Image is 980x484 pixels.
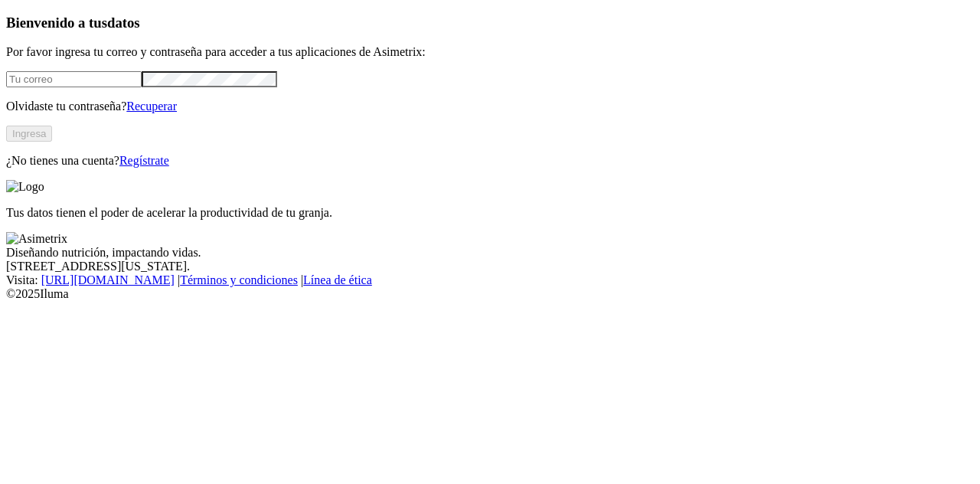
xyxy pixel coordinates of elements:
a: Regístrate [119,154,169,167]
a: Recuperar [126,100,177,113]
h3: Bienvenido a tus [6,15,974,31]
img: Asimetrix [6,232,67,246]
input: Tu correo [6,71,142,87]
button: Ingresa [6,126,52,142]
div: © 2025 Iluma [6,287,974,301]
div: [STREET_ADDRESS][US_STATE]. [6,260,974,273]
div: Visita : | | [6,273,974,287]
p: Olvidaste tu contraseña? [6,100,974,113]
div: Diseñando nutrición, impactando vidas. [6,246,974,260]
p: Por favor ingresa tu correo y contraseña para acceder a tus aplicaciones de Asimetrix: [6,45,974,59]
a: Línea de ética [303,273,372,286]
p: Tus datos tienen el poder de acelerar la productividad de tu granja. [6,206,974,220]
a: [URL][DOMAIN_NAME] [41,273,175,286]
a: Términos y condiciones [180,273,298,286]
p: ¿No tienes una cuenta? [6,154,974,168]
span: datos [107,15,140,31]
img: Logo [6,180,44,194]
